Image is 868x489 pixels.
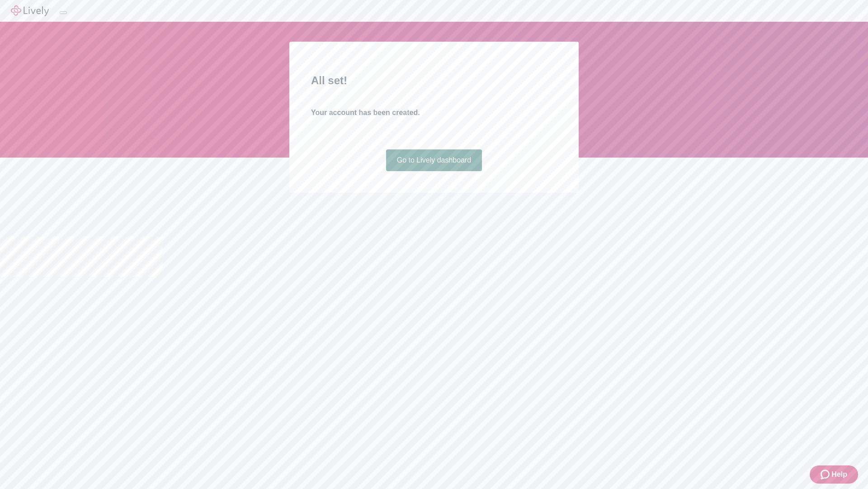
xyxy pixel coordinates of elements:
[311,72,557,89] h2: All set!
[821,469,831,480] svg: Zendesk support icon
[810,465,858,484] button: Zendesk support iconHelp
[60,11,67,14] button: Log out
[311,107,557,118] h4: Your account has been created.
[831,469,847,480] span: Help
[386,149,482,171] a: Go to Lively dashboard
[11,5,49,16] img: Lively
